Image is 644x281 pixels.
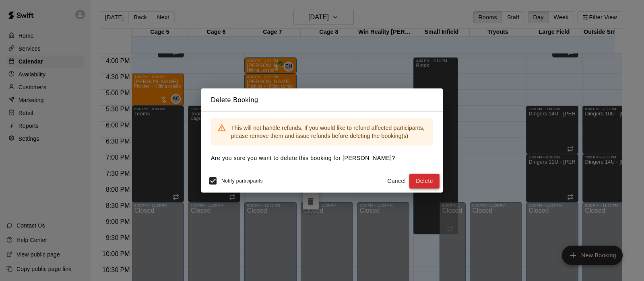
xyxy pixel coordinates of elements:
[231,121,427,143] div: This will not handle refunds. If you would like to refund affected participants, please remove th...
[409,174,440,189] button: Delete
[201,88,443,112] h2: Delete Booking
[221,178,263,184] span: Notify participants
[384,174,409,189] button: Cancel
[211,154,433,162] p: Are you sure you want to delete this booking for [PERSON_NAME] ?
